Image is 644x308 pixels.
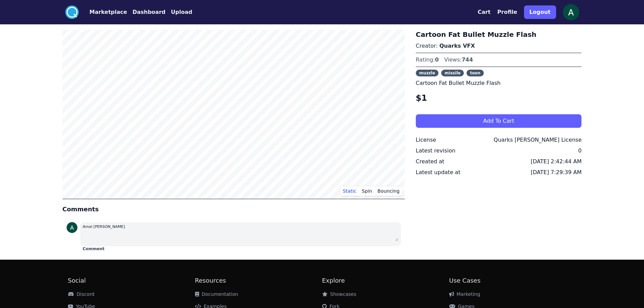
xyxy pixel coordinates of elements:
[195,291,238,297] a: Documentation
[416,93,582,103] h4: $1
[90,8,127,16] button: Marketplace
[79,8,127,16] a: Marketplace
[462,56,473,63] span: 744
[416,79,582,87] p: Cartoon Fat Bullet Muzzle Flash
[195,276,322,285] h2: Resources
[531,168,582,176] div: [DATE] 7:29:39 AM
[578,147,581,155] div: 0
[171,8,192,16] button: Upload
[68,291,95,297] a: Discord
[416,42,582,50] p: Creator:
[439,43,475,49] a: Quarks VFX
[416,168,460,176] div: Latest update at
[494,136,581,144] div: Quarks [PERSON_NAME] License
[416,70,438,76] span: muzzle
[416,158,444,166] div: Created at
[68,276,195,285] h2: Social
[322,291,356,297] a: Showcases
[83,224,125,229] small: Amal [PERSON_NAME]
[416,136,436,144] div: License
[133,8,166,16] button: Dashboard
[127,8,166,16] a: Dashboard
[416,56,439,64] div: Rating:
[524,3,556,22] a: Logout
[449,291,480,297] a: Marketing
[322,276,449,285] h2: Explore
[416,30,582,39] h3: Cartoon Fat Bullet Muzzle Flash
[531,158,582,166] div: [DATE] 2:42:44 AM
[67,222,77,233] img: profile
[524,5,556,19] button: Logout
[416,147,455,155] div: Latest revision
[444,56,473,64] div: Views:
[478,8,491,16] button: Cart
[83,246,104,252] button: Comment
[435,56,439,63] span: 0
[63,205,405,214] h4: Comments
[340,186,359,196] button: Static
[497,8,517,16] button: Profile
[416,114,582,128] button: Add To Cart
[165,8,192,16] a: Upload
[441,70,464,76] span: missile
[563,4,579,20] img: profile
[449,276,576,285] h2: Use Cases
[467,70,484,76] span: toon
[375,186,402,196] button: Bouncing
[359,186,375,196] button: Spin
